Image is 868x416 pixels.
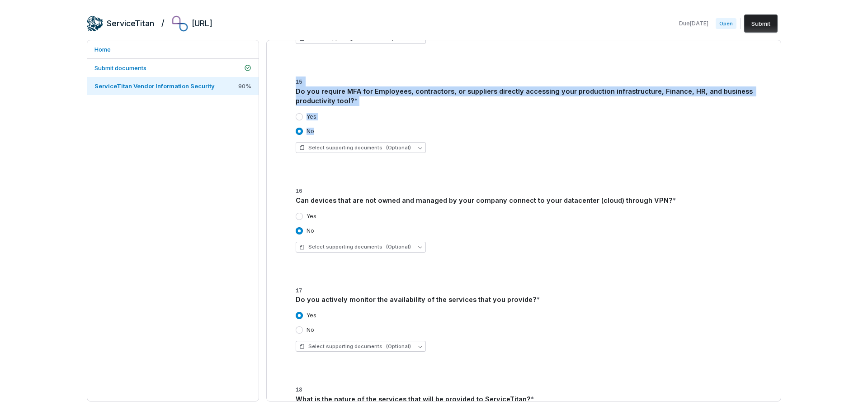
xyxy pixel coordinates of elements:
[238,82,251,90] span: 90 %
[307,113,316,120] label: Yes
[307,227,314,234] label: No
[307,213,316,220] label: Yes
[94,82,215,90] span: ServiceTitan Vendor Information Security
[307,128,314,135] label: No
[87,77,259,95] a: ServiceTitan Vendor Information Security90%
[296,288,302,294] span: 17
[87,59,259,77] a: Submit documents
[94,64,146,72] span: Submit documents
[299,343,411,350] span: Select supporting documents
[296,387,302,393] span: 18
[386,244,411,250] span: (Optional)
[386,144,411,151] span: (Optional)
[107,18,154,29] h2: ServiceTitan
[192,18,212,29] h2: [URL]
[296,394,763,404] div: What is the nature of the services that will be provided to ServiceTitan?
[296,79,302,86] span: 15
[386,343,411,350] span: (Optional)
[296,196,763,206] div: Can devices that are not owned and managed by your company connect to your datacenter (cloud) thr...
[296,188,302,195] span: 16
[87,40,259,58] a: Home
[307,326,314,334] label: No
[299,244,411,250] span: Select supporting documents
[299,144,411,151] span: Select supporting documents
[296,295,763,305] div: Do you actively monitor the availability of the services that you provide?
[744,14,778,33] button: Submit
[296,86,763,106] div: Do you require MFA for Employees, contractors, or suppliers directly accessing your production in...
[716,18,736,29] span: Open
[161,15,165,29] h2: /
[307,312,316,319] label: Yes
[679,20,708,27] span: Due [DATE]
